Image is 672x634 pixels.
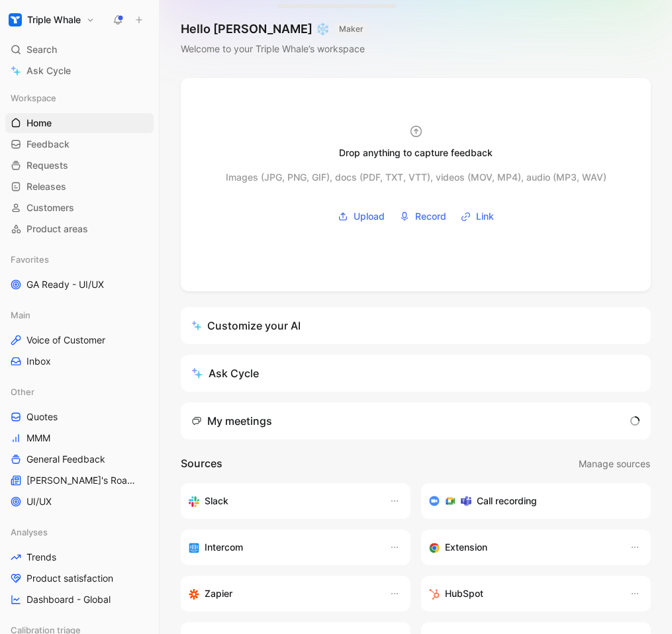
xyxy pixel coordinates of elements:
[26,495,52,508] span: UI/UX
[11,91,56,105] span: Workspace
[5,40,154,60] div: Search
[189,539,376,555] div: Sync your customers, send feedback and get updates in Intercom
[26,201,74,214] span: Customers
[5,305,154,325] div: Main
[26,355,51,368] span: Inbox
[5,351,154,371] a: Inbox
[5,198,154,218] a: Customers
[429,493,632,509] div: Record & transcribe meetings from Zoom, Meet & Teams.
[189,493,376,509] div: Sync your customers, send feedback and get updates in Slack
[5,568,154,588] a: Product satisfaction
[205,539,243,555] h3: Intercom
[26,474,136,487] span: [PERSON_NAME]'s Roadmap
[5,547,154,567] a: Trends
[415,208,446,224] span: Record
[191,318,301,334] div: Customize your AI
[191,365,259,381] div: Ask Cycle
[191,413,272,429] div: My meetings
[476,208,494,224] span: Link
[9,13,22,26] img: Triple Whale
[339,145,493,161] div: Drop anything to capture feedback
[395,206,451,226] button: Record
[5,275,154,294] a: GA Ready - UI/UX
[477,493,537,509] h3: Call recording
[5,88,154,108] div: Workspace
[354,208,385,224] span: Upload
[5,305,154,371] div: MainVoice of CustomerInbox
[445,539,487,555] h3: Extension
[5,330,154,350] a: Voice of Customer
[5,590,154,610] a: Dashboard - Global
[26,159,68,172] span: Requests
[26,410,58,424] span: Quotes
[578,455,651,473] button: Manage sources
[445,586,483,602] h3: HubSpot
[11,385,34,398] span: Other
[5,156,154,175] a: Requests
[181,307,651,344] a: Customize your AI
[333,206,389,226] button: Upload
[429,539,616,555] div: Capture feedback from anywhere on the web
[26,431,50,445] span: MMM
[26,551,56,564] span: Trends
[11,308,30,322] span: Main
[181,21,367,37] h1: Hello [PERSON_NAME] ❄️
[5,449,154,469] a: General Feedback
[26,572,113,585] span: Product satisfaction
[27,14,81,26] h1: Triple Whale
[5,11,98,29] button: Triple WhaleTriple Whale
[5,382,154,512] div: OtherQuotesMMMGeneral Feedback[PERSON_NAME]'s RoadmapUI/UX
[205,586,232,602] h3: Zapier
[226,169,606,185] div: Images (JPG, PNG, GIF), docs (PDF, TXT, VTT), videos (MOV, MP4), audio (MP3, WAV)
[5,522,154,610] div: AnalysesTrendsProduct satisfactionDashboard - Global
[5,407,154,427] a: Quotes
[5,382,154,402] div: Other
[189,586,376,602] div: Capture feedback from thousands of sources with Zapier (survey results, recordings, sheets, etc).
[5,134,154,154] a: Feedback
[26,138,70,151] span: Feedback
[456,206,499,226] button: Link
[5,471,154,490] a: [PERSON_NAME]'s Roadmap
[26,116,52,130] span: Home
[5,61,154,81] a: Ask Cycle
[26,222,88,236] span: Product areas
[181,41,367,57] div: Welcome to your Triple Whale’s workspace
[26,334,105,347] span: Voice of Customer
[26,42,57,58] span: Search
[181,355,651,392] button: Ask Cycle
[181,455,222,473] h2: Sources
[5,428,154,448] a: MMM
[11,525,48,539] span: Analyses
[26,63,71,79] span: Ask Cycle
[5,249,154,269] div: Favorites
[26,593,111,606] span: Dashboard - Global
[5,113,154,133] a: Home
[26,278,104,291] span: GA Ready - UI/UX
[335,23,367,36] button: MAKER
[11,253,49,266] span: Favorites
[5,219,154,239] a: Product areas
[579,456,650,472] span: Manage sources
[5,177,154,197] a: Releases
[205,493,228,509] h3: Slack
[5,492,154,512] a: UI/UX
[26,453,105,466] span: General Feedback
[5,522,154,542] div: Analyses
[26,180,66,193] span: Releases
